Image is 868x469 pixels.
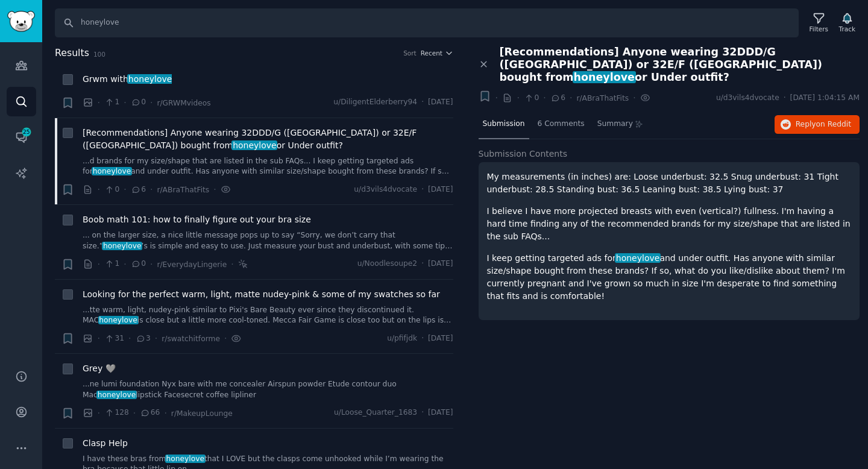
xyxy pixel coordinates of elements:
[150,258,153,271] span: ·
[810,25,828,33] div: Filters
[150,96,153,109] span: ·
[83,437,128,450] a: Clasp Help
[157,186,209,194] span: r/ABraThatFits
[98,407,100,420] span: ·
[495,92,498,104] span: ·
[83,127,453,152] a: [Recommendations] Anyone wearing 32DDD/G ([GEOGRAPHIC_DATA]) or 32E/F ([GEOGRAPHIC_DATA]) bought ...
[333,97,417,108] span: u/DiligentElderberry94
[98,96,100,109] span: ·
[131,184,146,195] span: 6
[131,97,146,108] span: 0
[839,25,855,33] div: Track
[487,171,852,196] p: My measurements (in inches) are: Loose underbust: 32.5 Snug underbust: 31 Tight underbust: 28.5 S...
[213,183,216,196] span: ·
[128,332,131,345] span: ·
[403,49,417,57] div: Sort
[428,184,453,195] span: [DATE]
[796,119,851,130] span: Reply
[421,184,424,195] span: ·
[790,93,860,104] span: [DATE] 1:04:15 AM
[573,71,636,83] span: honeylove
[83,156,453,177] a: ...d brands for my size/shape that are listed in the sub FAQs... I keep getting targeted ads forh...
[55,8,799,37] input: Search Keyword
[131,259,146,269] span: 0
[7,11,35,32] img: GummySearch logo
[550,93,565,104] span: 6
[576,94,629,102] span: r/ABraThatFits
[124,258,126,271] span: ·
[633,92,635,104] span: ·
[104,408,129,418] span: 128
[124,183,126,196] span: ·
[428,259,453,269] span: [DATE]
[83,213,311,226] a: Boob math 101: how to finally figure out your bra size
[55,46,89,61] span: Results
[104,97,119,108] span: 1
[83,73,172,86] a: Grwm withhoneylove
[487,205,852,243] p: I believe I have more projected breasts with even (vertical?) fullness. I'm having a hard time fi...
[483,119,525,130] span: Submission
[615,253,661,263] span: honeylove
[21,128,32,136] span: 25
[716,93,779,104] span: u/d3vils4dvocate
[83,362,116,375] a: Grey 🩶
[543,92,546,104] span: ·
[784,93,786,104] span: ·
[92,167,132,175] span: honeylove
[231,258,233,271] span: ·
[165,455,206,463] span: honeylove
[387,333,417,344] span: u/pfifjdk
[157,260,227,269] span: r/EverydayLingerie
[96,391,137,399] span: honeylove
[98,332,100,345] span: ·
[83,230,453,251] a: ... on the larger size, a nice little message pops up to say “Sorry, we don’t carry that size.”ho...
[428,408,453,418] span: [DATE]
[421,49,453,57] button: Recent
[357,259,418,269] span: u/Noodlesoupe2
[98,316,139,324] span: honeylove
[104,184,119,195] span: 0
[428,97,453,108] span: [DATE]
[7,122,36,152] a: 25
[354,184,417,195] span: u/d3vils4dvocate
[835,10,860,36] button: Track
[133,407,136,420] span: ·
[421,333,424,344] span: ·
[775,115,860,134] button: Replyon Reddit
[224,332,227,345] span: ·
[171,409,233,418] span: r/MakeupLounge
[500,46,860,84] span: [Recommendations] Anyone wearing 32DDD/G ([GEOGRAPHIC_DATA]) or 32E/F ([GEOGRAPHIC_DATA]) bought ...
[93,51,105,58] span: 100
[127,74,173,84] span: honeylove
[104,333,124,344] span: 31
[597,119,633,130] span: Summary
[421,49,442,57] span: Recent
[164,407,166,420] span: ·
[124,96,126,109] span: ·
[83,379,453,400] a: ...ne lumi foundation Nyx bare with me concealer Airspun powder Etude contour duo Machoneylovelip...
[231,140,277,150] span: honeylove
[136,333,151,344] span: 3
[83,288,440,301] a: Looking for the perfect warm, light, matte nudey-pink & some of my swatches so far
[487,252,852,303] p: I keep getting targeted ads for and under outfit. Has anyone with similar size/shape bought from ...
[421,97,424,108] span: ·
[98,258,100,271] span: ·
[155,332,157,345] span: ·
[421,259,424,269] span: ·
[538,119,585,130] span: 6 Comments
[162,335,220,343] span: r/swatchitforme
[140,408,160,418] span: 66
[98,183,100,196] span: ·
[428,333,453,344] span: [DATE]
[157,99,210,107] span: r/GRWMvideos
[517,92,519,104] span: ·
[334,408,417,418] span: u/Loose_Quarter_1683
[104,259,119,269] span: 1
[83,305,453,326] a: ...tte warm, light, nudey-pink similar to Pixi's Bare Beauty ever since they discontinued it. MAC...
